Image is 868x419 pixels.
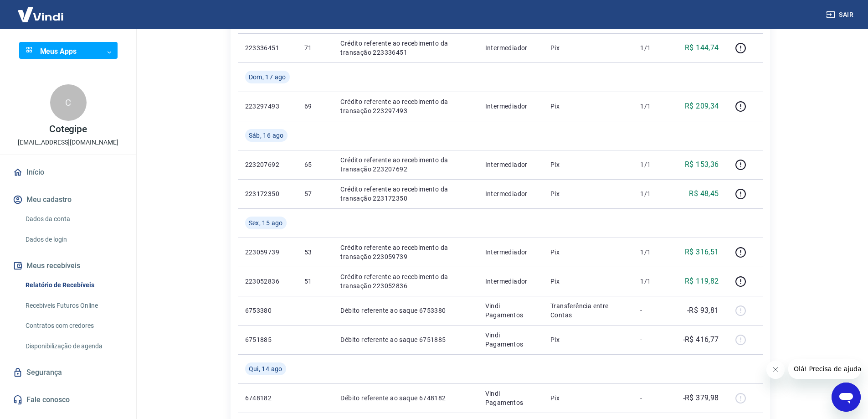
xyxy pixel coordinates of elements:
span: Sáb, 16 ago [249,131,284,140]
button: Meu cadastro [11,190,125,210]
p: Débito referente ao saque 6753380 [340,306,470,315]
p: Débito referente ao saque 6751885 [340,335,470,344]
p: Intermediador [485,160,536,169]
p: Crédito referente ao recebimento da transação 223207692 [340,155,470,174]
p: 1/1 [640,248,667,257]
p: 1/1 [640,277,667,286]
p: 1/1 [640,102,667,111]
a: Dados da conta [22,210,125,228]
a: Relatório de Recebíveis [22,276,125,295]
p: Crédito referente ao recebimento da transação 223052836 [340,272,470,290]
p: Crédito referente ao recebimento da transação 223336451 [340,39,470,57]
p: 223336451 [245,43,290,52]
p: 69 [304,102,326,111]
p: R$ 119,82 [685,276,719,287]
a: Início [11,162,125,182]
p: 71 [304,43,326,52]
p: -R$ 416,77 [683,334,719,345]
p: Intermediador [485,102,536,111]
p: Pix [550,102,626,111]
button: Meus recebíveis [11,256,125,276]
p: 223059739 [245,248,290,257]
span: Sex, 15 ago [249,218,283,228]
p: - [640,393,667,403]
button: Sair [824,6,857,23]
p: Pix [550,248,626,257]
p: Pix [550,335,626,344]
p: 65 [304,160,326,169]
p: 223297493 [245,102,290,111]
p: Pix [550,160,626,169]
p: R$ 48,45 [689,188,719,199]
a: Recebíveis Futuros Online [22,296,125,315]
iframe: Mensagem da empresa [788,359,861,379]
p: [EMAIL_ADDRESS][DOMAIN_NAME] [18,138,118,147]
span: Qui, 14 ago [249,364,282,373]
a: Disponibilização de agenda [22,337,125,356]
a: Fale conosco [11,390,125,410]
p: 6751885 [245,335,290,344]
p: 1/1 [640,189,667,198]
a: Segurança [11,362,125,383]
div: C [50,84,87,121]
p: 51 [304,277,326,286]
p: 6748182 [245,393,290,403]
p: 1/1 [640,160,667,169]
p: R$ 153,36 [685,159,719,170]
p: Crédito referente ao recebimento da transação 223059739 [340,243,470,261]
p: Intermediador [485,248,536,257]
p: Intermediador [485,277,536,286]
p: - [640,335,667,344]
p: -R$ 93,81 [687,305,719,316]
iframe: Fechar mensagem [766,361,785,379]
p: Cotegipe [49,124,87,134]
p: Vindi Pagamentos [485,301,536,320]
p: 223207692 [245,160,290,169]
p: Intermediador [485,189,536,198]
p: Vindi Pagamentos [485,389,536,407]
p: -R$ 379,98 [683,393,719,403]
p: Intermediador [485,43,536,52]
p: R$ 144,74 [685,42,719,53]
iframe: Botão para abrir a janela de mensagens [832,383,861,412]
p: Pix [550,43,626,52]
p: Pix [550,189,626,198]
p: 223052836 [245,277,290,286]
p: 6753380 [245,306,290,315]
p: Crédito referente ao recebimento da transação 223297493 [340,97,470,115]
p: R$ 316,51 [685,247,719,258]
p: Pix [550,277,626,286]
span: Olá! Precisa de ajuda? [5,6,77,14]
p: Vindi Pagamentos [485,331,536,349]
p: R$ 209,34 [685,101,719,112]
p: Crédito referente ao recebimento da transação 223172350 [340,185,470,203]
p: 1/1 [640,43,667,52]
a: Dados de login [22,230,125,249]
p: Débito referente ao saque 6748182 [340,393,470,403]
p: Pix [550,393,626,403]
img: Vindi [11,0,70,28]
p: Transferência entre Contas [550,301,626,320]
p: - [640,306,667,315]
p: 223172350 [245,189,290,198]
p: 57 [304,189,326,198]
span: Dom, 17 ago [249,72,286,82]
a: Contratos com credores [22,316,125,335]
p: 53 [304,248,326,257]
